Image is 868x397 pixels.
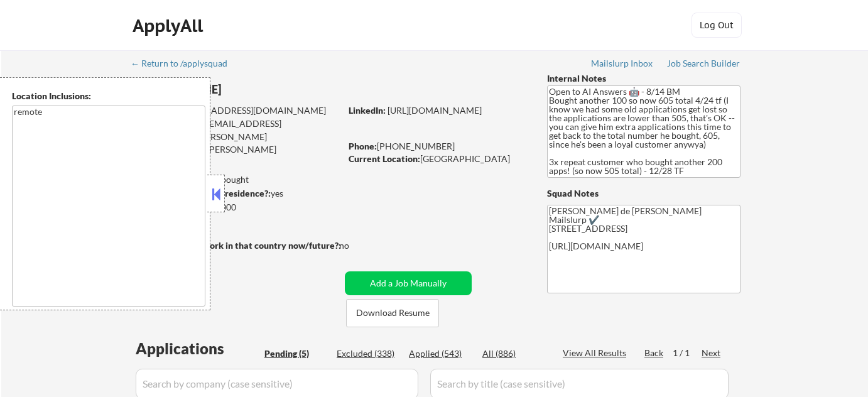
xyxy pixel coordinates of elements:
[667,58,741,71] a: Job Search Builder
[667,59,741,68] div: Job Search Builder
[339,239,375,252] div: no
[131,58,239,71] a: ← Return to /applysquad
[337,347,399,360] div: Excluded (338)
[388,105,482,116] a: [URL][DOMAIN_NAME]
[133,104,340,117] div: [EMAIL_ADDRESS][DOMAIN_NAME]
[12,90,205,102] div: Location Inclusions:
[132,82,390,97] div: [PERSON_NAME]
[264,347,327,360] div: Pending (5)
[136,341,260,356] div: Applications
[349,140,526,153] div: [PHONE_NUMBER]
[349,153,526,165] div: [GEOGRAPHIC_DATA]
[132,240,341,251] strong: Will need Visa to work in that country now/future?:
[547,187,741,200] div: Squad Notes
[133,15,207,36] div: ApplyAll
[591,59,654,68] div: Mailslurp Inbox
[132,131,340,168] div: [PERSON_NAME][EMAIL_ADDRESS][PERSON_NAME][DOMAIN_NAME]
[673,347,702,359] div: 1 / 1
[349,105,386,116] strong: LinkedIn:
[547,72,741,85] div: Internal Notes
[131,187,337,200] div: yes
[409,347,472,360] div: Applied (543)
[482,347,545,360] div: All (886)
[644,347,665,359] div: Back
[345,271,472,295] button: Add a Job Manually
[349,141,377,151] strong: Phone:
[346,299,439,327] button: Download Resume
[563,347,630,359] div: View All Results
[349,153,420,164] strong: Current Location:
[702,347,722,359] div: Next
[692,13,742,38] button: Log Out
[591,58,654,71] a: Mailslurp Inbox
[133,117,340,142] div: [EMAIL_ADDRESS][DOMAIN_NAME]
[131,59,239,68] div: ← Return to /applysquad
[131,201,340,214] div: $100,000
[131,173,340,186] div: 543 sent / 605 bought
